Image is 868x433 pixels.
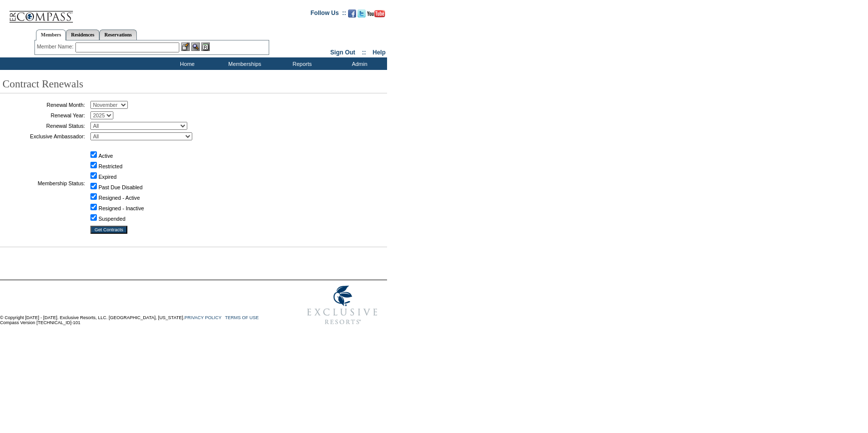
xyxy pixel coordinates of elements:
a: Members [36,29,66,40]
a: Follow us on Twitter [358,12,366,18]
img: Reservations [201,42,210,51]
img: Exclusive Resorts [298,280,387,330]
td: Home [157,57,215,70]
td: Admin [330,57,387,70]
a: TERMS OF USE [225,315,259,320]
img: b_edit.gif [181,42,190,51]
img: Subscribe to our YouTube Channel [367,10,385,17]
td: Renewal Status: [2,122,85,130]
img: Follow us on Twitter [358,9,366,17]
label: Suspended [98,216,125,222]
label: Active [98,153,113,159]
td: Memberships [215,57,272,70]
td: Exclusive Ambassador: [2,132,85,140]
a: Residences [66,29,99,40]
td: Reports [272,57,330,70]
label: Resigned - Inactive [98,205,144,211]
img: Become our fan on Facebook [348,9,356,17]
input: Get Contracts [90,226,127,234]
a: Help [373,49,386,56]
label: Past Due Disabled [98,184,142,190]
td: Follow Us :: [311,8,346,20]
img: View [191,42,200,51]
a: Subscribe to our YouTube Channel [367,12,385,18]
label: Resigned - Active [98,195,140,201]
span: :: [362,49,366,56]
a: Sign Out [330,49,355,56]
td: Renewal Year: [2,111,85,119]
label: Expired [98,174,116,180]
a: Become our fan on Facebook [348,12,356,18]
div: Member Name: [37,42,75,51]
label: Restricted [98,163,122,169]
td: Renewal Month: [2,101,85,109]
td: Membership Status: [2,143,85,223]
img: Compass Home [8,2,73,23]
a: Reservations [99,29,137,40]
a: PRIVACY POLICY [184,315,221,320]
